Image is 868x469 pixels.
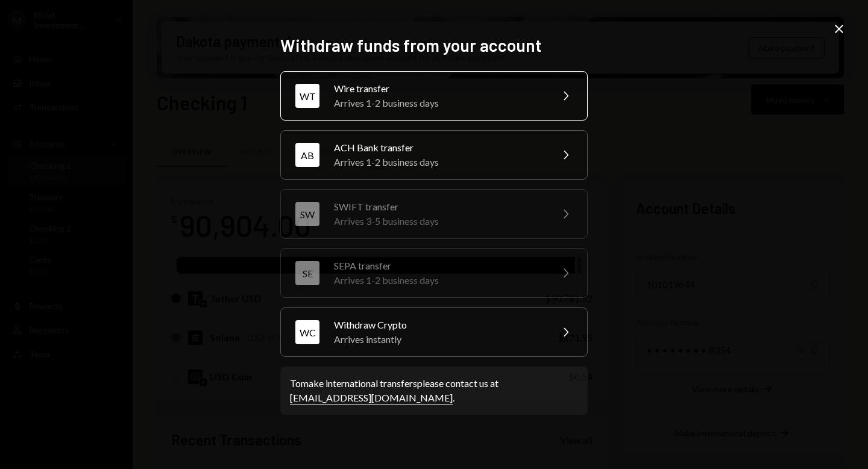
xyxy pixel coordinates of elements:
[280,189,588,239] button: SWSWIFT transferArrives 3-5 business days
[334,200,544,214] div: SWIFT transfer
[290,392,453,404] a: [EMAIL_ADDRESS][DOMAIN_NAME]
[295,143,319,167] div: AB
[280,71,588,121] button: WTWire transferArrives 1-2 business days
[280,248,588,298] button: SESEPA transferArrives 1-2 business days
[280,307,588,357] button: WCWithdraw CryptoArrives instantly
[334,214,544,228] div: Arrives 3-5 business days
[334,140,544,155] div: ACH Bank transfer
[334,259,544,273] div: SEPA transfer
[334,96,544,110] div: Arrives 1-2 business days
[334,332,544,347] div: Arrives instantly
[295,261,319,285] div: SE
[334,155,544,169] div: Arrives 1-2 business days
[295,202,319,226] div: SW
[280,34,588,57] h2: Withdraw funds from your account
[295,84,319,108] div: WT
[290,376,578,405] div: To make international transfers please contact us at .
[334,273,544,288] div: Arrives 1-2 business days
[280,130,588,180] button: ABACH Bank transferArrives 1-2 business days
[295,320,319,344] div: WC
[334,318,544,332] div: Withdraw Crypto
[334,81,544,96] div: Wire transfer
